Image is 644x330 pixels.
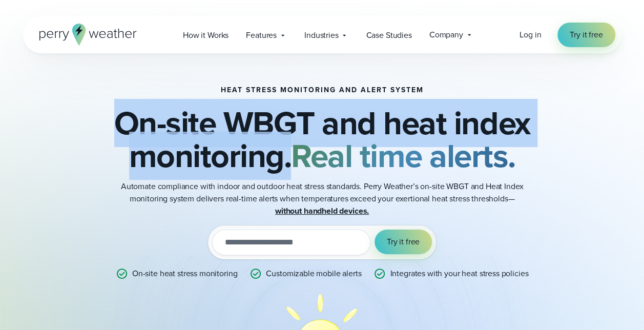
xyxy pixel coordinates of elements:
[557,23,615,47] a: Try it free
[275,205,369,217] strong: without handheld devices.
[304,29,339,42] span: Industries
[375,230,432,254] button: Try it free
[174,25,237,46] a: How it Works
[570,29,603,41] span: Try it free
[266,267,361,280] p: Customizable mobile alerts
[221,86,424,94] h1: Heat Stress Monitoring and Alert System
[520,29,541,41] a: Log in
[366,29,411,42] span: Case Studies
[429,29,463,41] span: Company
[74,107,570,172] h2: On-site WBGT and heat index monitoring.
[117,180,527,217] p: Automate compliance with indoor and outdoor heat stress standards. Perry Weather’s on-site WBGT a...
[291,132,515,180] strong: Real time alerts.
[390,267,528,280] p: Integrates with your heat stress policies
[357,25,420,46] a: Case Studies
[520,29,541,40] span: Log in
[246,29,277,42] span: Features
[387,236,420,248] span: Try it free
[183,29,228,42] span: How it Works
[132,267,237,280] p: On-site heat stress monitoring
